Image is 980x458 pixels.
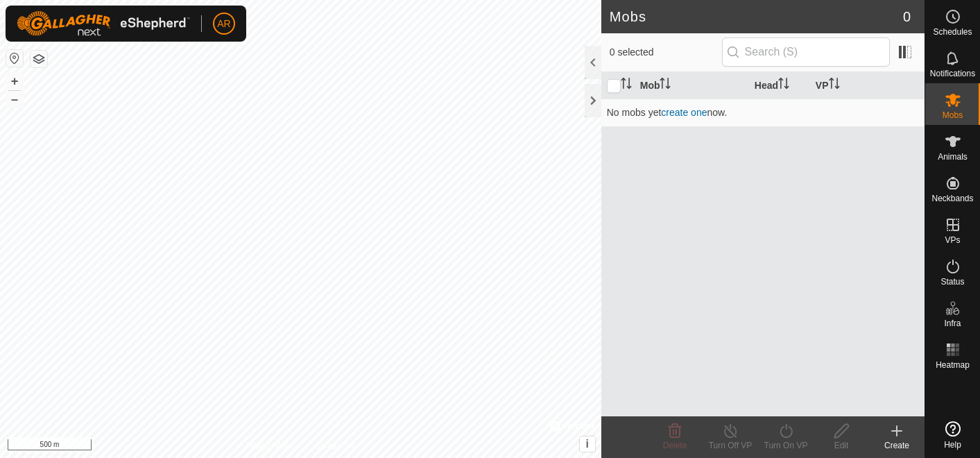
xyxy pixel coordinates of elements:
span: Mobs [943,111,963,119]
span: Delete [663,441,687,450]
th: Mob [635,72,749,99]
th: VP [810,72,925,99]
a: create one [661,107,707,118]
p-sorticon: Activate to sort [778,80,789,91]
span: Schedules [933,28,972,36]
span: Status [940,278,964,286]
div: Edit [814,439,869,452]
img: Gallagher Logo [17,11,190,36]
span: Help [944,441,961,449]
p-sorticon: Activate to sort [621,80,632,91]
span: 0 [903,6,911,27]
th: Head [749,72,810,99]
a: Privacy Policy [246,440,298,452]
button: Map Layers [31,51,47,67]
div: Create [869,439,925,452]
button: Reset Map [6,50,23,67]
div: Turn Off VP [703,439,758,452]
span: AR [217,17,230,31]
div: Turn On VP [758,439,814,452]
span: 0 selected [610,45,722,60]
span: i [585,438,588,450]
span: Animals [938,153,968,161]
span: Heatmap [936,361,970,369]
button: + [6,73,23,90]
span: Neckbands [931,194,973,203]
h2: Mobs [610,8,903,25]
a: Contact Us [314,440,355,452]
p-sorticon: Activate to sort [829,80,840,91]
p-sorticon: Activate to sort [660,80,671,91]
span: Infra [944,319,961,328]
button: i [580,436,595,452]
span: Notifications [930,69,975,78]
button: – [6,91,23,108]
a: Help [925,416,980,455]
td: No mobs yet now. [601,99,925,126]
input: Search (S) [722,37,890,67]
span: VPs [945,236,960,244]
